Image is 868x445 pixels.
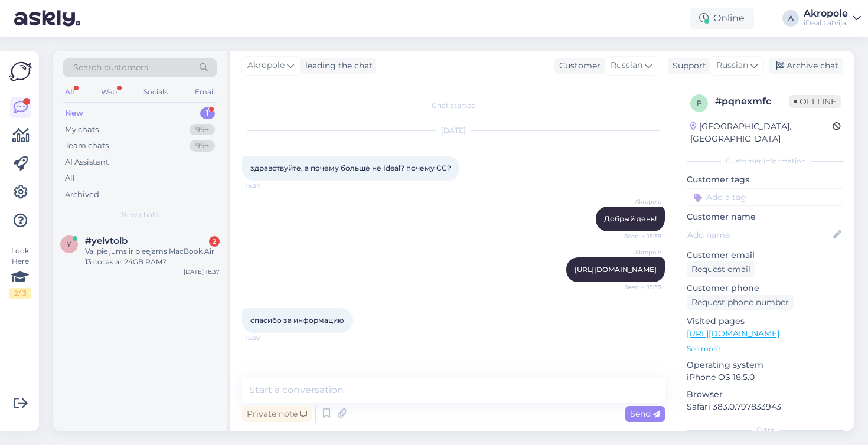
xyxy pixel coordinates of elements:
[246,181,290,190] span: 15:34
[192,84,217,100] div: Email
[190,124,215,136] div: 99+
[67,240,71,248] span: y
[687,249,844,261] p: Customer email
[575,265,657,274] a: [URL][DOMAIN_NAME]
[250,163,451,172] span: здравствуйте, а почему больше не Ideal? почему CC?
[687,371,844,384] p: iPhone OS 18.5.0
[687,328,779,339] a: [URL][DOMAIN_NAME]
[687,261,755,277] div: Request email
[9,246,31,299] div: Look Here
[687,315,844,328] p: Visited pages
[804,9,848,18] div: Akropole
[65,107,83,119] div: New
[715,94,789,109] div: # pqnexmfc
[184,267,220,276] div: [DATE] 16:37
[804,18,848,28] div: iDeal Latvija
[690,8,754,29] div: Online
[73,61,148,74] span: Search customers
[687,174,844,186] p: Customer tags
[65,140,109,152] div: Team chats
[687,295,794,310] div: Request phone number
[687,425,844,436] div: Extra
[554,60,601,72] div: Customer
[789,95,841,108] span: Offline
[85,235,128,246] span: #yelvtolb
[209,236,220,247] div: 2
[687,343,844,354] p: See more ...
[687,228,831,241] input: Add name
[250,316,344,325] span: спасибо за информацию
[769,58,843,74] div: Archive chat
[9,60,32,83] img: Askly Logo
[687,282,844,295] p: Customer phone
[242,125,665,136] div: [DATE]
[242,406,312,422] div: Private note
[121,210,159,220] span: New chats
[65,189,99,201] div: Archived
[617,232,661,241] span: Seen ✓ 15:35
[687,388,844,401] p: Browser
[687,188,844,206] input: Add a tag
[630,408,660,419] span: Send
[141,84,170,100] div: Socials
[687,359,844,371] p: Operating system
[65,172,75,184] div: All
[697,99,702,107] span: p
[190,140,215,152] div: 99+
[611,59,642,72] span: Russian
[247,59,285,72] span: Akropole
[242,100,665,111] div: Chat started
[617,197,661,206] span: Akropole
[604,214,657,223] span: Добрый день!
[690,120,833,145] div: [GEOGRAPHIC_DATA], [GEOGRAPHIC_DATA]
[782,10,799,27] div: A
[687,211,844,223] p: Customer name
[99,84,119,100] div: Web
[804,9,861,28] a: AkropoleiDeal Latvija
[85,246,220,267] div: Vai pie jums ir pieejams MacBook Air 13 collas ar 24GB RAM?
[65,156,109,168] div: AI Assistant
[246,333,290,342] span: 15:39
[716,59,748,72] span: Russian
[63,84,76,100] div: All
[687,156,844,166] div: Customer information
[668,60,706,72] div: Support
[617,248,661,257] span: Akropole
[687,401,844,413] p: Safari 383.0.797833943
[301,60,373,72] div: leading the chat
[9,288,31,299] div: 2 / 3
[617,283,661,292] span: Seen ✓ 15:35
[200,107,215,119] div: 1
[65,124,99,136] div: My chats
